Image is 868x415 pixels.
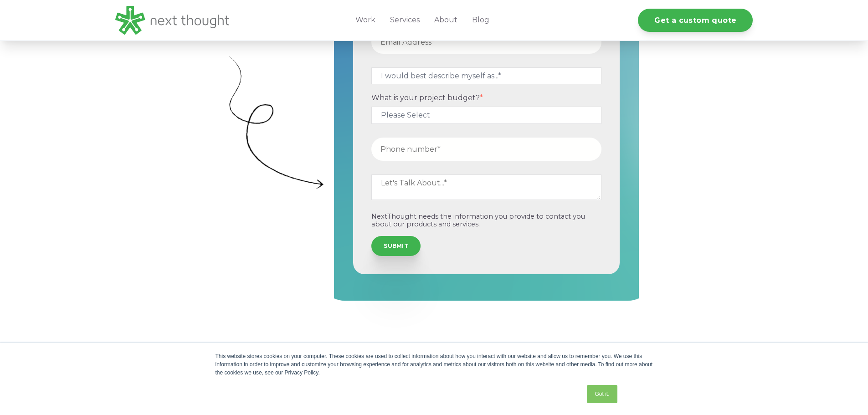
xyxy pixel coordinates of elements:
[371,236,421,256] input: SUBMIT
[371,213,601,229] p: NextThought needs the information you provide to contact you about our products and services.
[229,56,324,189] img: Big curly arrow
[371,138,601,161] input: Phone number*
[587,385,617,403] a: Got it.
[115,6,229,35] img: LG - NextThought Logo
[371,31,601,54] input: Email Address*
[216,352,653,377] div: This website stores cookies on your computer. These cookies are used to collect information about...
[371,93,480,102] span: What is your project budget?
[638,9,753,32] a: Get a custom quote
